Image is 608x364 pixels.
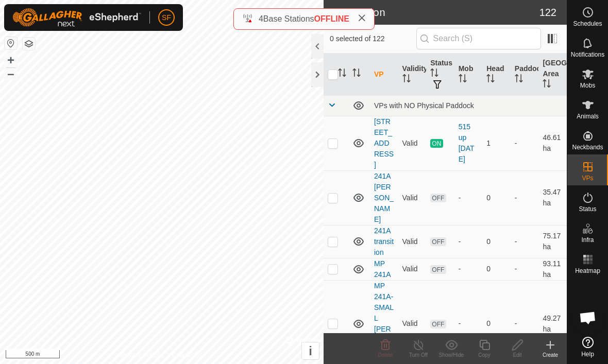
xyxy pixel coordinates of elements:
[402,351,435,359] div: Turn Off
[459,76,467,84] p-sorticon: Activate to sort
[538,54,567,96] th: [GEOGRAPHIC_DATA] Area
[374,259,391,279] a: MP 241A
[459,122,479,165] div: 515 up [DATE]
[515,76,523,84] p-sorticon: Activate to sort
[511,116,539,170] td: -
[398,258,427,280] td: Valid
[581,237,594,243] span: Infra
[511,258,539,280] td: -
[374,172,394,223] a: 241A [PERSON_NAME]
[582,175,593,181] span: VPs
[579,206,596,212] span: Status
[482,170,511,225] td: 0
[430,237,446,246] span: OFF
[459,264,479,274] div: -
[580,82,595,89] span: Mobs
[572,144,603,150] span: Neckbands
[309,344,312,358] span: i
[162,12,171,23] span: SF
[172,351,202,360] a: Contact Us
[374,117,394,169] a: [STREET_ADDRESS]
[459,193,479,203] div: -
[302,342,319,359] button: i
[430,194,446,202] span: OFF
[330,6,539,19] h2: In Rotation
[459,318,479,329] div: -
[454,54,483,96] th: Mob
[430,265,446,274] span: OFF
[374,227,394,256] a: 241A transition
[430,320,446,328] span: OFF
[398,54,427,96] th: Validity
[426,54,454,96] th: Status
[398,170,427,225] td: Valid
[486,76,495,84] p-sorticon: Activate to sort
[374,101,563,110] div: VPs with NO Physical Paddock
[259,14,263,23] span: 4
[5,54,17,66] button: +
[430,139,443,148] span: ON
[468,351,501,359] div: Copy
[538,116,567,170] td: 46.61 ha
[314,14,349,23] span: OFFLINE
[482,54,511,96] th: Head
[330,33,416,44] span: 0 selected of 122
[435,351,468,359] div: Show/Hide
[538,258,567,280] td: 93.11 ha
[5,67,17,80] button: –
[430,70,438,78] p-sorticon: Activate to sort
[581,351,594,357] span: Help
[416,28,541,49] input: Search (S)
[12,8,141,27] img: Gallagher Logo
[571,51,604,58] span: Notifications
[534,351,567,359] div: Create
[352,70,361,78] p-sorticon: Activate to sort
[575,268,600,274] span: Heatmap
[263,14,314,23] span: Base Stations
[402,76,411,84] p-sorticon: Activate to sort
[482,225,511,258] td: 0
[459,236,479,247] div: -
[573,21,602,27] span: Schedules
[501,351,534,359] div: Edit
[23,38,35,50] button: Map Layers
[511,170,539,225] td: -
[543,81,551,89] p-sorticon: Activate to sort
[567,333,608,361] a: Help
[338,70,346,78] p-sorticon: Activate to sort
[398,225,427,258] td: Valid
[577,113,599,119] span: Animals
[378,352,393,358] span: Delete
[572,302,603,333] div: Open chat
[482,258,511,280] td: 0
[539,5,556,20] span: 122
[482,116,511,170] td: 1
[5,37,17,49] button: Reset Map
[121,351,160,360] a: Privacy Policy
[538,225,567,258] td: 75.17 ha
[511,54,539,96] th: Paddock
[538,170,567,225] td: 35.47 ha
[370,54,398,96] th: VP
[511,225,539,258] td: -
[398,116,427,170] td: Valid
